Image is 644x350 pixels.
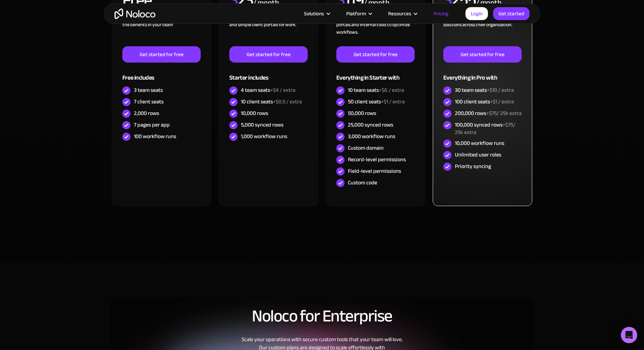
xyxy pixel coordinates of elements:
div: Unlimited user roles [455,151,501,159]
div: 100,000 synced rows [455,121,522,136]
span: +$10 / extra [487,85,514,95]
div: Platform [338,9,380,18]
h2: Noloco for Enterprise [111,307,533,325]
span: +$75/ 25k extra [455,120,516,137]
span: +$1 / extra [490,97,514,107]
div: 5,000 synced rows [241,121,283,129]
div: For growing teams building client portals and internal tools to optimize workflows. [336,14,415,46]
div: 2,000 rows [134,110,159,117]
div: 10,000 rows [241,110,268,117]
div: 7 pages per app [134,121,170,129]
div: 100 client seats [455,98,514,105]
div: 4 team seats [241,86,295,94]
a: Get started [493,7,530,20]
div: Priority syncing [455,163,491,170]
div: Resources [388,9,411,18]
span: +$75/ 25k extra [486,108,522,118]
div: 25,000 synced rows [348,121,393,129]
div: Free includes [122,63,201,85]
div: 100 workflow runs [134,133,176,140]
div: Everything in Starter with [336,63,415,85]
span: +$1 / extra [381,97,405,107]
div: 30 team seats [455,86,514,94]
div: Starter includes [229,63,308,85]
span: +$4 / extra [270,85,295,95]
div: 3,000 workflow runs [348,133,395,140]
a: Get started for free [443,46,522,63]
a: Login [465,7,488,20]
a: Get started for free [229,46,308,63]
a: Pricing [425,9,457,18]
div: Solutions [295,9,338,18]
div: Record-level permissions [348,156,406,163]
div: Open Intercom Messenger [621,327,637,343]
div: Learn to create your first app and see the benefits in your team ‍ [122,14,201,46]
div: 3 team seats [134,86,163,94]
div: Field-level permissions [348,167,401,175]
div: 10 team seats [348,86,404,94]
div: 200,000 rows [455,110,522,117]
span: +$6 / extra [379,85,404,95]
div: 7 client seats [134,98,164,105]
div: Custom domain [348,144,384,152]
div: 50 client seats [348,98,405,105]
div: 1,000 workflow runs [241,133,287,140]
div: Platform [346,9,366,18]
a: home [114,9,155,19]
div: For small teams building apps and simple client portals for work. ‍ [229,14,308,46]
div: Resources [380,9,425,18]
div: Everything in Pro with [443,63,522,85]
div: 10,000 workflow runs [455,139,504,147]
div: Solutions [304,9,324,18]
a: Get started for free [122,46,201,63]
a: Get started for free [336,46,415,63]
div: 10 client seats [241,98,302,105]
div: For businesses building connected solutions across their organization. ‍ [443,14,522,46]
div: 50,000 rows [348,110,376,117]
span: +$0.5 / extra [273,97,302,107]
div: Custom code [348,179,377,186]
